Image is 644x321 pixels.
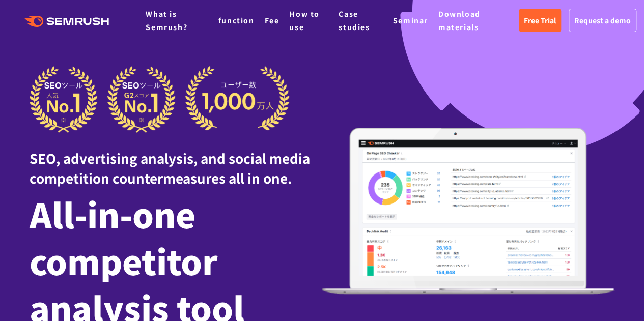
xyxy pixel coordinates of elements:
a: Case studies [339,9,370,32]
a: How to use [289,9,320,32]
font: All-in-one [30,189,195,238]
a: Fee [264,15,279,25]
a: Seminar [393,15,428,25]
a: Request a demo [569,9,636,32]
font: Request a demo [574,15,631,25]
a: function [218,15,255,25]
font: Free Trial [524,15,556,25]
a: Download materials [438,9,481,32]
a: Free Trial [519,9,561,32]
font: SEO, advertising analysis, and social media competition countermeasures all in one. [30,149,310,187]
a: What is Semrush? [146,9,187,32]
